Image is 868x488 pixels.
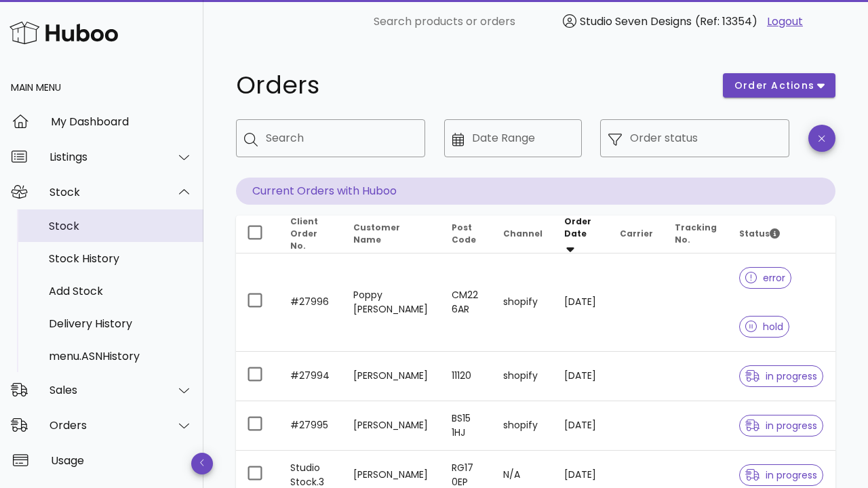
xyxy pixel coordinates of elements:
[503,228,542,239] span: Channel
[49,350,193,363] div: menu.ASNHistory
[49,252,193,265] div: Stock History
[745,273,785,283] span: error
[553,401,609,451] td: [DATE]
[452,222,476,245] span: Post Code
[620,228,653,239] span: Carrier
[342,352,441,401] td: [PERSON_NAME]
[492,401,553,451] td: shopify
[441,401,492,451] td: BS15 1HJ
[342,216,441,253] th: Customer Name
[50,419,160,432] div: Orders
[50,384,160,396] div: Sales
[9,18,118,47] img: Huboo Logo
[553,352,609,401] td: [DATE]
[723,73,835,98] button: order actions
[734,79,815,93] span: order actions
[50,150,160,163] div: Listings
[492,216,553,253] th: Channel
[441,253,492,352] td: CM22 6AR
[695,14,757,29] span: (Ref: 13354)
[553,253,609,352] td: [DATE]
[279,253,342,352] td: #27996
[553,216,609,253] th: Order Date: Sorted descending. Activate to remove sorting.
[342,253,441,352] td: Poppy [PERSON_NAME]
[739,228,780,239] span: Status
[441,352,492,401] td: 11120
[492,253,553,352] td: shopify
[279,401,342,451] td: #27995
[51,115,193,128] div: My Dashboard
[49,285,193,298] div: Add Stock
[279,216,342,253] th: Client Order No.
[342,401,441,451] td: [PERSON_NAME]
[441,216,492,253] th: Post Code
[353,222,400,245] span: Customer Name
[767,14,803,30] a: Logout
[236,178,835,205] p: Current Orders with Huboo
[728,216,835,253] th: Status
[745,421,817,430] span: in progress
[49,317,193,330] div: Delivery History
[745,470,817,480] span: in progress
[609,216,664,253] th: Carrier
[580,14,692,29] span: Studio Seven Designs
[745,322,783,331] span: hold
[49,220,193,232] div: Stock
[51,454,193,467] div: Usage
[745,371,817,381] span: in progress
[279,352,342,401] td: #27994
[675,222,717,245] span: Tracking No.
[664,216,729,253] th: Tracking No.
[236,73,707,98] h1: Orders
[492,352,553,401] td: shopify
[290,216,318,251] span: Client Order No.
[50,186,160,199] div: Stock
[564,216,591,239] span: Order Date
